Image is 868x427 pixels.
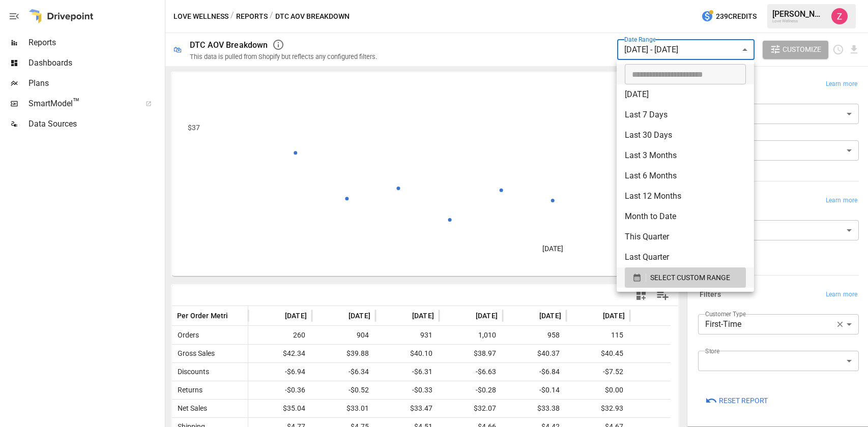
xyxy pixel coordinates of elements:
li: Month to Date [617,206,754,227]
li: This Quarter [617,227,754,247]
li: Last 6 Months [617,166,754,186]
li: [DATE] [617,84,754,105]
li: Last Quarter [617,247,754,267]
li: Last 3 Months [617,145,754,166]
li: Last 7 Days [617,105,754,125]
li: Last 12 Months [617,186,754,206]
button: SELECT CUSTOM RANGE [625,267,746,288]
span: SELECT CUSTOM RANGE [650,271,730,284]
li: Last 30 Days [617,125,754,145]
